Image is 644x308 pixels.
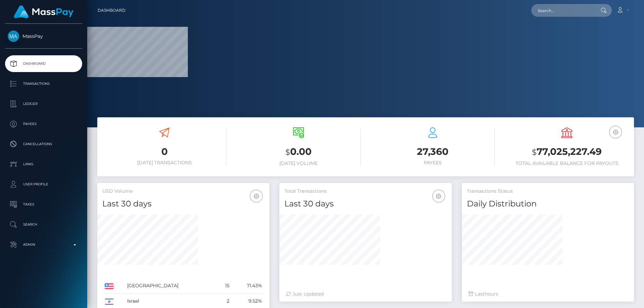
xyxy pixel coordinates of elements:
h6: [DATE] Volume [236,161,361,166]
p: Taxes [8,199,79,209]
h3: 77,025,227.49 [505,145,629,159]
div: Just Updated [286,291,445,298]
h3: 0 [102,145,226,158]
h5: USD Volume [102,188,264,195]
input: Search... [531,4,594,17]
a: Ledger [5,96,82,112]
td: 71.43% [232,278,264,294]
div: Last hours [469,291,627,298]
a: Links [5,156,82,173]
h4: Daily Distribution [467,198,629,210]
span: MassPay [5,33,82,39]
a: User Profile [5,176,82,193]
p: Search [8,220,79,230]
p: Payees [8,119,79,129]
p: Links [8,159,79,169]
a: Admin [5,236,82,253]
h3: 27,360 [371,145,495,158]
h6: Total Available Balance for Payouts [505,161,629,166]
a: Payees [5,116,82,132]
h4: Last 30 days [284,198,446,210]
img: US.png [105,283,114,289]
img: MassPay Logo [14,5,73,18]
h5: Total Transactions [284,188,446,195]
p: Admin [8,240,79,250]
h4: Last 30 days [102,198,264,210]
p: Transactions [8,79,79,89]
p: Dashboard [8,59,79,69]
a: Cancellations [5,136,82,152]
a: Dashboard [5,55,82,72]
img: IL.png [105,299,114,305]
h6: [DATE] Transactions [102,160,226,166]
a: Search [5,216,82,233]
img: MassPay [8,30,19,42]
p: Ledger [8,99,79,109]
p: Cancellations [8,139,79,149]
a: Transactions [5,75,82,92]
a: Dashboard [98,3,125,17]
h6: Payees [371,160,495,166]
p: User Profile [8,179,79,189]
a: Taxes [5,196,82,213]
small: $ [285,147,290,157]
small: $ [532,147,537,157]
td: 15 [217,278,232,294]
td: [GEOGRAPHIC_DATA] [125,278,217,294]
h3: 0.00 [236,145,361,159]
h5: Transactions Status [467,188,629,195]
